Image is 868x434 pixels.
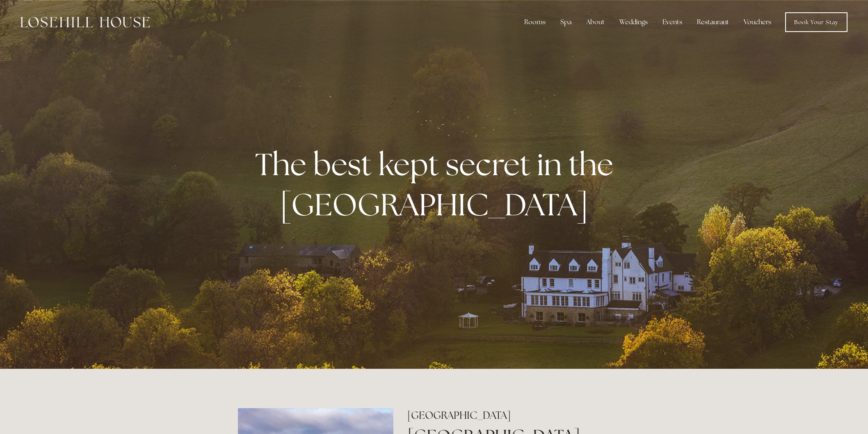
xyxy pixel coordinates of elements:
[785,12,847,32] a: Book Your Stay
[580,14,611,30] div: About
[737,14,778,30] a: Vouchers
[21,17,150,27] img: Losehill House
[613,14,654,30] div: Weddings
[518,14,552,30] div: Rooms
[554,14,578,30] div: Spa
[656,14,689,30] div: Events
[407,408,630,423] h2: [GEOGRAPHIC_DATA]
[690,14,736,30] div: Restaurant
[255,144,620,224] strong: The best kept secret in the [GEOGRAPHIC_DATA]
